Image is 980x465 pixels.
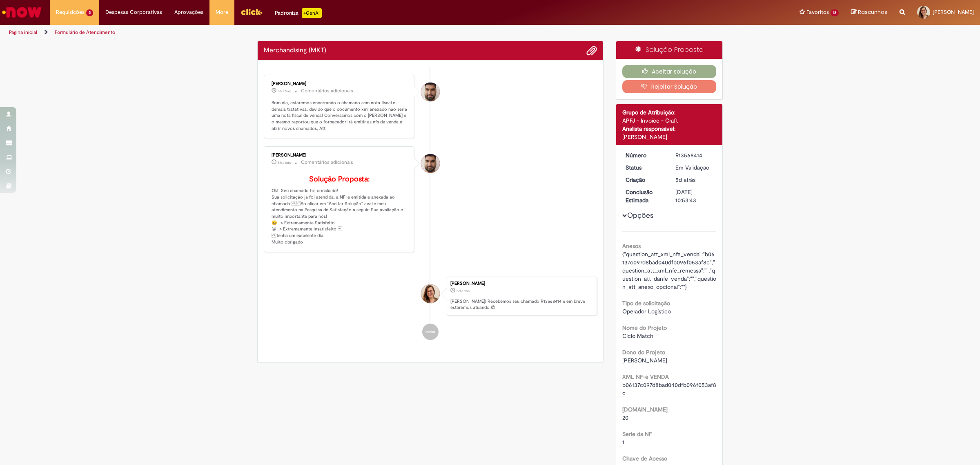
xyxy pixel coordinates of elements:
span: {"question_att_xml_nfe_venda":"b06137c097d8bad040dfb096f053af8c","question_att_xml_nfe_remessa":"... [622,250,716,291]
b: Chave de Acesso [622,455,667,462]
div: Mariana Monteiro Barduchi [421,284,440,303]
div: [PERSON_NAME] [450,281,592,286]
b: Anexos [622,242,641,250]
span: 20 [622,414,628,421]
div: R13568414 [675,151,713,159]
span: 5d atrás [675,176,695,183]
div: Em Validação [675,163,713,172]
p: Olá! Seu chamado foi concluído! Sua solicitação já foi atendida, a NF-e emitida e anexada ao cham... [272,175,408,245]
span: 2 [86,9,93,16]
div: Analista responsável: [622,125,717,133]
button: Aceitar solução [622,65,717,78]
img: ServiceNow [1,4,43,20]
span: 1 [622,438,624,446]
span: [PERSON_NAME] [622,357,667,364]
dt: Conclusão Estimada [619,188,670,204]
p: Bom dia, estaremos encerrando o chamado sem nota fiscal e demais tratativas, devido que o documen... [272,100,408,132]
span: Rascunhos [858,8,887,16]
button: Adicionar anexos [586,45,597,56]
time: 25/09/2025 17:53:43 [457,288,470,293]
span: Operador Logístico [622,308,671,315]
div: Padroniza [275,8,322,18]
b: Dono do Projeto [622,349,665,356]
span: Aprovações [174,8,203,16]
div: Grupo de Atribuição: [622,108,717,116]
small: Comentários adicionais [301,159,353,166]
b: XML NF-e VENDA [622,373,669,380]
div: 25/09/2025 17:53:43 [675,176,713,184]
dt: Criação [619,176,670,184]
a: Formulário de Atendimento [55,29,115,36]
b: Serie da NF [622,430,652,438]
dt: Número [619,151,670,159]
b: [DOMAIN_NAME] [622,406,668,413]
span: Favoritos [806,8,829,16]
a: Página inicial [9,29,37,36]
span: 6h atrás [278,160,291,165]
span: Requisições [56,8,85,16]
p: [PERSON_NAME]! Recebemos seu chamado R13568414 e em breve estaremos atuando. [450,298,592,311]
span: More [216,8,228,16]
div: [PERSON_NAME] [622,133,717,141]
b: Nome do Projeto [622,324,667,331]
dt: Status [619,163,670,172]
small: Comentários adicionais [301,87,353,94]
li: Mariana Monteiro Barduchi [264,277,597,316]
div: [DATE] 10:53:43 [675,188,713,204]
h2: Merchandising (MKT) Histórico de tíquete [264,47,326,54]
ul: Trilhas de página [6,25,647,40]
span: [PERSON_NAME] [933,9,974,16]
div: APFJ - Invoice - Craft [622,116,717,125]
time: 30/09/2025 11:11:30 [278,89,291,94]
p: +GenAi [302,8,322,18]
time: 25/09/2025 17:53:43 [675,176,695,183]
div: Diego Pereira De Araujo [421,154,440,173]
div: [PERSON_NAME] [272,81,408,86]
span: 5d atrás [457,288,470,293]
b: Tipo de solicitação [622,300,670,307]
a: Rascunhos [851,9,887,16]
span: 5h atrás [278,89,291,94]
div: Diego Pereira De Araujo [421,83,440,101]
ul: Histórico de tíquete [264,67,597,348]
span: Ciclo Match [622,332,653,340]
span: Despesas Corporativas [105,8,162,16]
b: Solução Proposta: [309,174,370,184]
span: 18 [831,9,839,16]
div: [PERSON_NAME] [272,153,408,158]
time: 30/09/2025 10:45:47 [278,160,291,165]
button: Rejeitar Solução [622,80,717,93]
span: b06137c097d8bad040dfb096f053af8c [622,381,716,397]
img: click_logo_yellow_360x200.png [241,6,263,18]
div: Solução Proposta [616,41,723,59]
